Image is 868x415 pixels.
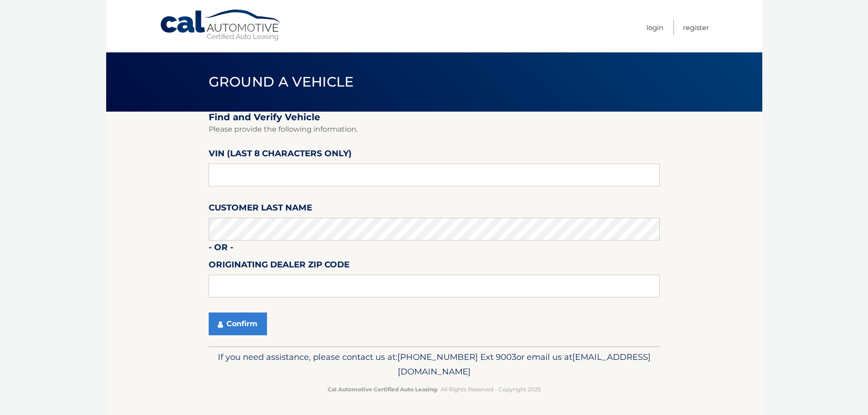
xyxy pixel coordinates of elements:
[209,147,352,164] label: VIN (last 8 characters only)
[647,20,663,35] a: Login
[159,9,282,41] a: Cal Automotive
[328,386,437,393] strong: Cal Automotive Certified Auto Leasing
[209,73,354,90] span: Ground a Vehicle
[209,201,312,218] label: Customer Last Name
[215,350,654,379] p: If you need assistance, please contact us at: or email us at
[397,352,516,362] span: [PHONE_NUMBER] Ext 9003
[209,258,349,275] label: Originating Dealer Zip Code
[209,123,660,136] p: Please provide the following information.
[209,241,233,257] label: - or -
[209,313,267,335] button: Confirm
[215,384,654,394] p: - All Rights Reserved - Copyright 2025
[683,20,709,35] a: Register
[209,112,660,123] h2: Find and Verify Vehicle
